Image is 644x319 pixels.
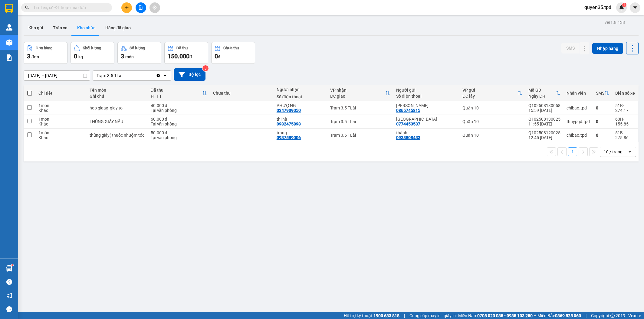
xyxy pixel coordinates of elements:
div: 0865745815 [396,108,420,113]
div: SMS [596,91,604,96]
div: thị hà [277,117,324,122]
span: | [404,312,405,319]
div: hop giaay ̣̣ giay to [90,106,144,110]
div: Khối lượng [83,46,101,50]
div: Chưa thu [223,46,239,50]
span: món [125,54,134,59]
span: caret-down [632,5,638,10]
div: Quận 10 [462,119,522,124]
span: copyright [610,314,615,318]
div: 0 [596,119,609,124]
input: Tìm tên, số ĐT hoặc mã đơn [33,4,105,11]
div: thuypgd.tpd [567,119,590,124]
span: đ [189,54,192,59]
button: plus [121,2,132,13]
sup: 1 [622,3,626,7]
div: 0347909050 [277,108,301,113]
img: solution-icon [6,54,12,61]
span: 3 [27,53,30,60]
strong: 1900 633 818 [373,313,399,318]
div: Quận 10 [462,106,522,110]
div: Chi tiết [38,91,84,96]
button: Kho gửi [24,21,48,35]
div: 1 món [38,130,84,135]
div: Khác [38,108,84,113]
span: Miền Bắc [537,312,581,319]
div: 60.000 đ [151,117,207,122]
div: Đã thu [176,46,188,50]
div: 12:45 [DATE] [528,135,560,140]
span: kg [78,54,83,59]
div: 0 [596,106,609,110]
div: 51B-274.17 [615,103,635,113]
button: Bộ lọc [174,68,205,81]
div: Số điện thoại [277,94,324,99]
div: Tại văn phòng [151,108,207,113]
div: Tại văn phòng [151,135,207,140]
div: Trạm 3.5 TLài [97,73,122,79]
div: 11:55 [DATE] [528,122,560,126]
div: Người nhận [277,87,324,92]
sup: 3 [202,65,209,71]
img: warehouse-icon [6,39,12,46]
div: Trạm 3.5 TLài [330,119,390,124]
div: Quận 10 [462,133,522,138]
div: Ngày ĐH [528,94,556,99]
div: 40.000 đ [151,103,207,108]
div: Trạm 3.5 TLài [330,106,390,110]
div: Tên món [90,88,144,93]
button: Chưa thu0đ [211,42,255,64]
sup: 1 [11,264,13,266]
span: 0 [74,53,77,60]
div: Người gửi [396,88,456,93]
div: 60H-155.85 [615,117,635,126]
strong: 0708 023 035 - 0935 103 250 [477,313,533,318]
div: ĐC giao [330,94,385,99]
div: VP gửi [462,88,517,93]
div: 0982475898 [277,122,301,126]
div: Khác [38,135,84,140]
span: file-add [139,5,143,10]
button: SMS [561,43,580,54]
button: Kho nhận [72,21,100,35]
div: thành [396,130,456,135]
span: 3 [121,53,124,60]
span: 1 [623,3,625,7]
th: Toggle SortBy [148,85,210,101]
span: | [586,312,586,319]
div: 0938808433 [396,135,420,140]
div: chibao.tpd [567,106,590,110]
div: Mã GD [528,88,556,93]
div: 15:59 [DATE] [528,108,560,113]
span: message [6,306,12,312]
div: HTTT [151,94,202,99]
div: 1 món [38,103,84,108]
div: 0937589006 [277,135,301,140]
span: 0 [215,53,218,60]
div: 50.000 đ [151,130,207,135]
input: Select a date range. [24,71,90,80]
span: Miền Nam [458,312,533,319]
div: Ghi chú [90,94,144,99]
div: Q102508130025 [528,117,560,122]
div: Tại văn phòng [151,122,207,126]
span: quyen35.tpd [580,4,616,11]
span: 150.000 [168,53,189,60]
div: chibao.tpd [567,133,590,138]
div: 0774453537 [396,122,420,126]
img: warehouse-icon [6,265,12,272]
span: aim [153,5,157,10]
button: Hàng đã giao [100,21,136,35]
span: search [25,5,29,10]
div: Số điện thoại [396,94,456,99]
button: Đã thu150.000đ [164,42,208,64]
div: ver 1.8.138 [605,19,625,26]
div: THÙNG GIẤY NÂU [90,119,144,124]
button: Nhập hàng [592,43,623,54]
button: Đơn hàng3đơn [24,42,67,64]
span: question-circle [6,279,12,285]
div: Khác [38,122,84,126]
div: 0 [596,133,609,138]
div: ĐC lấy [462,94,517,99]
div: Q102508120025 [528,130,560,135]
